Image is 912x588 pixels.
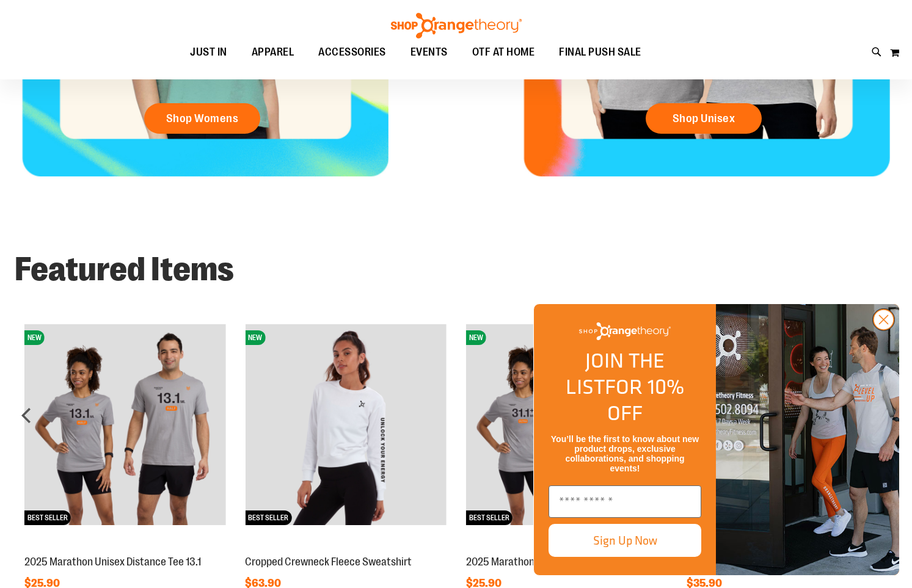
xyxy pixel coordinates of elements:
span: BEST SELLER [24,510,71,525]
a: 2025 Marathon Unisex Distance Tee 13.1 [24,556,201,568]
span: EVENTS [410,38,448,66]
div: prev [15,403,39,427]
div: FLYOUT Form [521,291,912,588]
span: Shop Womens [166,112,239,125]
input: Enter email [549,485,701,518]
a: 2025 Marathon Unisex Distance Tee 13.1NEWBEST SELLER [24,542,225,552]
img: Shop Orangtheory [716,304,899,575]
img: 2025 Marathon Unisex Distance Tee 13.1 [24,324,225,525]
a: JUST IN [178,38,239,67]
span: JUST IN [190,38,227,66]
span: FOR 10% OFF [605,371,684,428]
a: 2025 Marathon Unisex Distance Tee 31.1 [466,556,643,568]
span: NEW [245,330,265,345]
button: Close dialog [872,308,895,331]
a: ACCESSORIES [306,38,398,67]
span: FINAL PUSH SALE [559,38,641,66]
a: EVENTS [398,38,460,67]
span: JOIN THE LIST [566,345,665,402]
span: Shop Unisex [673,112,735,125]
img: Cropped Crewneck Fleece Sweatshirt [245,324,446,525]
span: OTF AT HOME [472,38,535,66]
span: NEW [466,330,486,345]
span: NEW [24,330,45,345]
img: Shop Orangetheory [389,13,523,38]
span: APPAREL [252,38,294,66]
strong: Featured Items [15,250,234,288]
img: Shop Orangetheory [579,322,671,340]
a: Shop Womens [144,103,260,134]
span: You’ll be the first to know about new product drops, exclusive collaborations, and shopping events! [551,434,699,473]
span: BEST SELLER [466,510,513,525]
a: 2025 Marathon Unisex Distance Tee 31.1NEWBEST SELLER [466,542,667,552]
a: APPAREL [239,38,307,67]
a: FINAL PUSH SALE [547,38,654,67]
a: Cropped Crewneck Fleece Sweatshirt [245,556,412,568]
a: Shop Unisex [646,103,762,134]
img: 2025 Marathon Unisex Distance Tee 31.1 [466,324,667,525]
a: Cropped Crewneck Fleece SweatshirtNEWBEST SELLER [245,542,446,552]
button: Sign Up Now [549,524,701,557]
a: OTF AT HOME [460,38,547,67]
span: BEST SELLER [245,510,291,525]
span: ACCESSORIES [318,38,386,66]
